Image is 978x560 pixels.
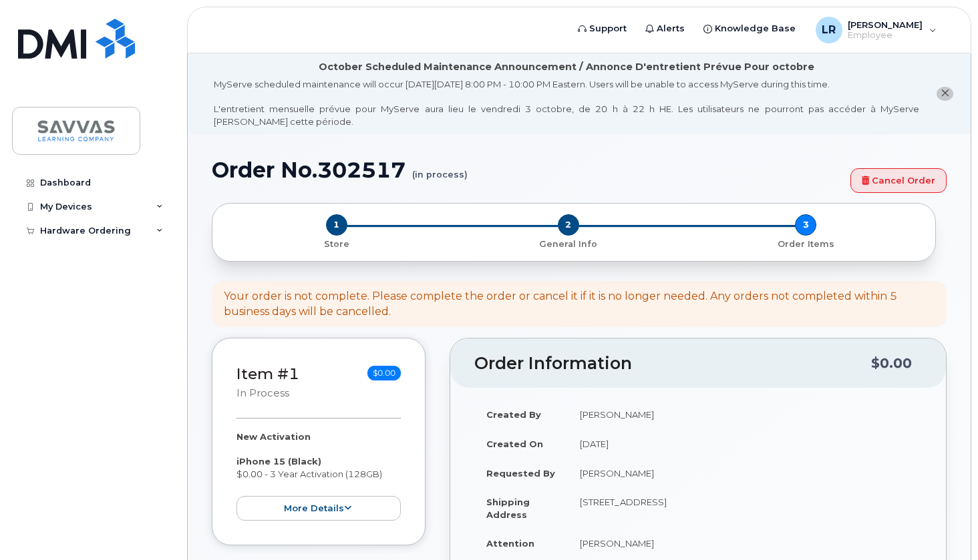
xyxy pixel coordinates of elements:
[568,429,922,459] td: [DATE]
[224,289,935,320] div: Your order is not complete. Please complete the order or cancel it if it is no longer needed. Any...
[228,238,444,250] p: Store
[319,60,814,74] div: October Scheduled Maintenance Announcement / Annonce D'entretient Prévue Pour octobre
[558,214,579,236] span: 2
[236,431,311,442] strong: New Activation
[450,236,687,250] a: 2 General Info
[236,496,401,521] button: more details
[474,354,871,373] h2: Order Information
[850,168,947,193] a: Cancel Order
[568,529,922,558] td: [PERSON_NAME]
[236,431,401,521] div: $0.00 - 3 Year Activation (128GB)
[486,468,555,479] strong: Requested By
[212,158,844,182] h1: Order No.302517
[486,409,541,420] strong: Created By
[236,364,299,383] a: Item #1
[412,158,468,179] small: (in process)
[920,502,968,550] iframe: Messenger Launcher
[326,214,347,236] span: 1
[223,236,450,250] a: 1 Store
[871,350,912,376] div: $0.00
[367,366,401,380] span: $0.00
[214,78,919,127] div: MyServe scheduled maintenance will occur [DATE][DATE] 8:00 PM - 10:00 PM Eastern. Users will be u...
[486,497,530,520] strong: Shipping Address
[455,238,681,250] p: General Info
[236,456,321,467] strong: iPhone 15 (Black)
[568,400,922,429] td: [PERSON_NAME]
[236,387,289,399] small: in process
[486,439,543,449] strong: Created On
[486,538,534,549] strong: Attention
[568,487,922,529] td: [STREET_ADDRESS]
[937,87,953,101] button: close notification
[568,459,922,488] td: [PERSON_NAME]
